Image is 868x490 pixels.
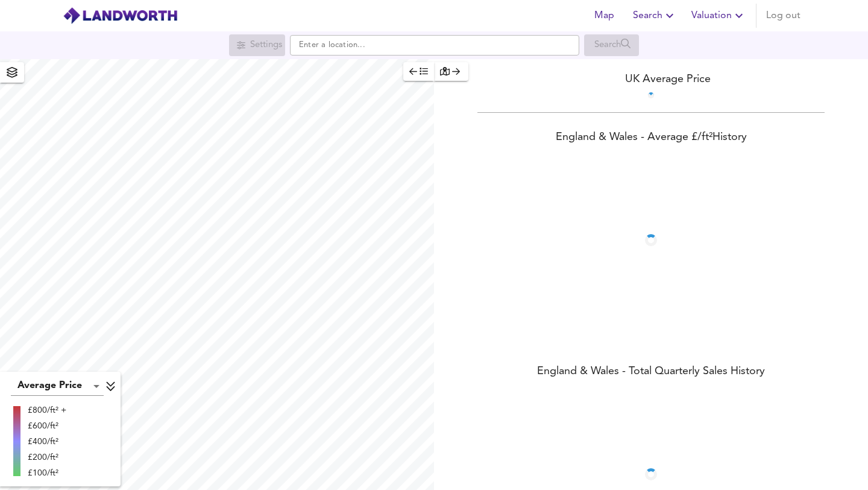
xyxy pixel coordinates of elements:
span: Log out [766,7,800,24]
div: Average Price [11,377,104,396]
div: £800/ft² + [28,404,66,416]
img: logo [63,7,178,25]
div: £200/ft² [28,451,66,463]
button: Log out [761,4,805,28]
span: Valuation [691,7,746,24]
button: Search [628,4,682,28]
div: £400/ft² [28,436,66,448]
span: Map [590,7,618,24]
span: Search [633,7,677,24]
div: UK Average Price [434,71,868,87]
div: Search for a location first or explore the map [229,34,285,56]
div: England & Wales - Average £/ ft² History [434,130,868,147]
button: Map [585,4,623,28]
div: £100/ft² [28,467,66,479]
div: £600/ft² [28,420,66,432]
input: Enter a location... [290,35,579,56]
div: England & Wales - Total Quarterly Sales History [434,364,868,381]
div: Search for a location first or explore the map [584,34,639,56]
button: Valuation [687,4,751,28]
